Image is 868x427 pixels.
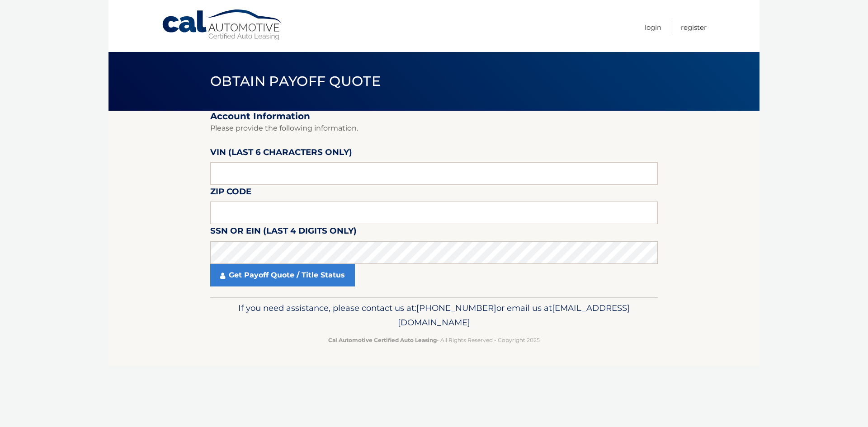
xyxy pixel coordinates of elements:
label: VIN (last 6 characters only) [210,145,352,162]
a: Register [681,20,707,35]
span: [PHONE_NUMBER] [416,303,496,313]
strong: Cal Automotive Certified Auto Leasing [328,337,437,343]
a: Get Payoff Quote / Title Status [210,264,355,286]
h2: Account Information [210,111,658,122]
a: Login [645,20,661,35]
p: Please provide the following information. [210,122,658,135]
a: Cal Automotive [161,9,283,41]
label: Zip Code [210,185,251,202]
span: Obtain Payoff Quote [210,73,381,89]
p: If you need assistance, please contact us at: or email us at [216,301,652,330]
p: - All Rights Reserved - Copyright 2025 [216,335,652,345]
label: SSN or EIN (last 4 digits only) [210,224,357,241]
